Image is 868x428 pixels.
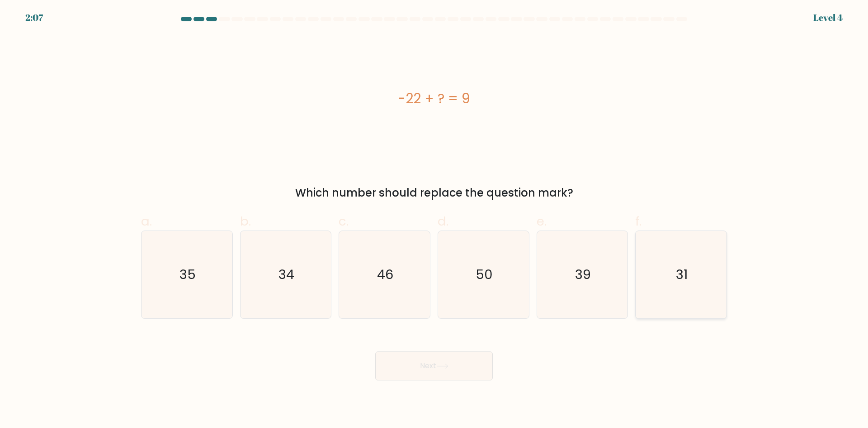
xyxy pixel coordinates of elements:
text: 39 [575,265,591,284]
span: b. [240,212,251,230]
span: e. [537,212,547,230]
span: c. [339,212,349,230]
span: d. [438,212,448,230]
text: 34 [278,265,294,284]
span: a. [141,212,152,230]
div: -22 + ? = 9 [141,88,727,109]
text: 31 [676,265,688,284]
text: 35 [179,265,196,284]
button: Next [375,351,493,380]
text: 46 [377,265,394,284]
span: f. [635,212,642,230]
text: 50 [476,265,493,284]
div: 2:07 [25,11,43,24]
div: Level 4 [813,11,843,24]
div: Which number should replace the question mark? [146,185,722,201]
